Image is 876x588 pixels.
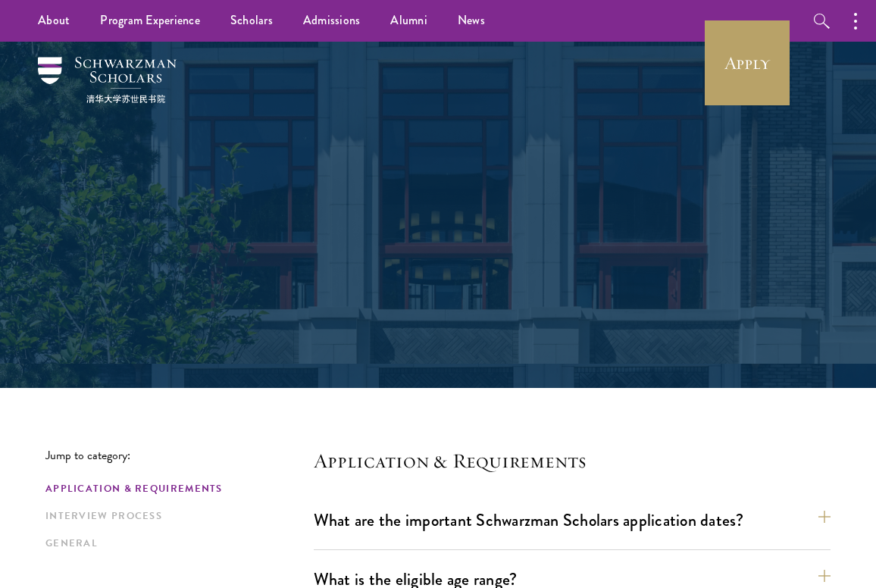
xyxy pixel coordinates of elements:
h4: Application & Requirements [314,449,831,473]
a: Interview Process [45,508,305,524]
p: Jump to category: [45,449,314,462]
a: Apply [705,20,790,105]
a: General [45,536,305,552]
img: Schwarzman Scholars [38,57,177,103]
a: Application & Requirements [45,481,305,497]
button: What are the important Schwarzman Scholars application dates? [314,503,831,537]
